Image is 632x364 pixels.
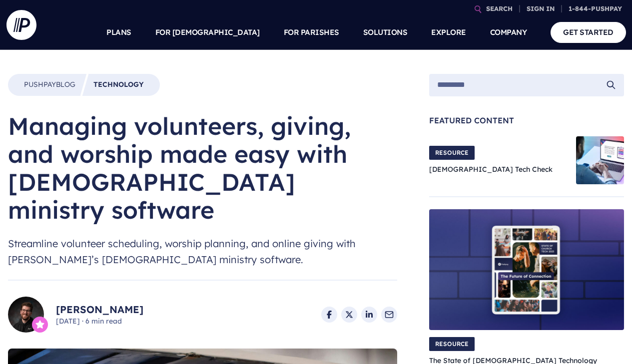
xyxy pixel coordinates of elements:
span: RESOURCE [429,337,475,351]
span: [DATE] 6 min read [56,317,143,327]
a: Technology [93,80,144,90]
a: FOR [DEMOGRAPHIC_DATA] [155,15,260,50]
span: · [82,317,83,326]
a: Share via Email [381,307,397,323]
a: Share on X [341,307,357,323]
a: GET STARTED [551,22,626,42]
span: RESOURCE [429,146,475,160]
a: SOLUTIONS [363,15,408,50]
a: COMPANY [490,15,527,50]
a: Share on LinkedIn [361,307,377,323]
a: PLANS [106,15,131,50]
h1: Managing volunteers, giving, and worship made easy with [DEMOGRAPHIC_DATA] ministry software [8,112,397,224]
span: Pushpay [24,80,56,89]
img: Church Tech Check Blog Hero Image [576,136,624,184]
a: FOR PARISHES [284,15,339,50]
img: Jonathan Louvis [8,297,44,333]
a: [PERSON_NAME] [56,303,143,317]
a: EXPLORE [431,15,466,50]
a: PushpayBlog [24,80,75,90]
span: Streamline volunteer scheduling, worship planning, and online giving with [PERSON_NAME]’s [DEMOGR... [8,236,397,268]
span: Featured Content [429,116,624,124]
a: Share on Facebook [321,307,337,323]
a: [DEMOGRAPHIC_DATA] Tech Check [429,165,553,174]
